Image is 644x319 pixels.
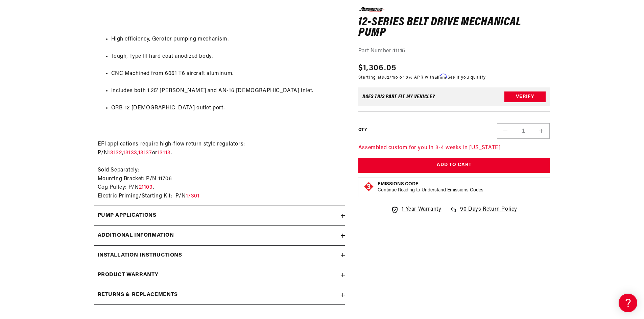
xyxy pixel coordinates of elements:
[98,271,159,280] h2: Product warranty
[358,62,397,74] span: $1,306.05
[98,251,182,260] h2: Installation Instructions
[98,291,178,299] h2: Returns & replacements
[504,91,546,102] button: Verify
[378,181,483,193] button: Emissions CodeContinue Reading to Understand Emissions Codes
[460,205,517,221] span: 90 Days Return Policy
[378,182,419,187] strong: Emissions Code
[7,138,128,149] a: Brushless Fuel Pumps
[138,150,152,156] a: 13137
[435,74,447,79] span: Affirm
[358,158,550,173] button: Add to Cart
[7,127,128,138] a: 340 Stealth Fuel Pumps
[94,226,345,245] summary: Additional information
[7,57,128,68] a: Getting Started
[93,194,130,201] a: POWERED BY ENCHANT
[358,47,550,55] div: Part Number:
[358,127,367,133] label: QTY
[382,76,389,80] span: $82
[111,70,341,78] li: CNC Machined from 6061 T6 aircraft aluminum.
[363,181,374,192] img: Emissions code
[393,48,405,53] strong: 11115
[402,205,441,214] span: 1 Year Warranty
[7,181,128,192] button: Contact Us
[7,47,128,53] div: General
[98,211,157,220] h2: Pump Applications
[111,52,341,61] li: Tough, Type III hard coat anodized body.
[391,205,441,214] a: 1 Year Warranty
[139,185,153,190] a: 21109
[94,206,345,225] summary: Pump Applications
[111,104,341,113] li: ORB-12 [DEMOGRAPHIC_DATA] outlet port.
[358,144,550,153] p: Assembled custom for you in 3-4 weeks in [US_STATE]
[7,85,128,96] a: EFI Regulators
[378,187,483,193] p: Continue Reading to Understand Emissions Codes
[7,117,128,127] a: EFI Fuel Pumps
[111,87,341,96] li: Includes both 1.25' [PERSON_NAME] and AN-16 [DEMOGRAPHIC_DATA] inlet.
[94,265,345,285] summary: Product warranty
[358,17,550,38] h1: 12-Series Belt Drive Mechanical Pump
[358,74,486,81] p: Starting at /mo or 0% APR with .
[123,150,137,156] a: 13133
[94,285,345,305] summary: Returns & replacements
[108,150,122,156] a: 13132
[7,75,128,81] div: Frequently Asked Questions
[94,246,345,265] summary: Installation Instructions
[7,96,128,106] a: Carbureted Fuel Pumps
[111,35,341,44] li: High efficiency, Gerotor pumping mechanism.
[186,193,200,199] a: 17301
[7,106,128,117] a: Carbureted Regulators
[449,205,517,221] a: 90 Days Return Policy
[98,231,174,240] h2: Additional information
[362,94,435,100] div: Does This part fit My vehicle?
[158,150,171,156] a: 13113
[448,76,486,80] a: See if you qualify - Learn more about Affirm Financing (opens in modal)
